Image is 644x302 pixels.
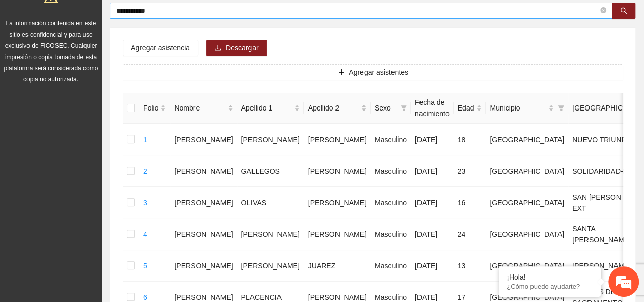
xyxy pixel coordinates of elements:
[375,102,397,114] span: Sexo
[226,42,259,53] span: Descargar
[399,100,409,116] span: filter
[304,218,371,250] td: [PERSON_NAME]
[206,40,267,56] button: downloadDescargar
[401,105,407,111] span: filter
[486,250,568,282] td: [GEOGRAPHIC_DATA]
[304,124,371,155] td: [PERSON_NAME]
[237,250,304,282] td: [PERSON_NAME]
[620,7,627,15] span: search
[170,155,237,187] td: [PERSON_NAME]
[454,124,486,155] td: 18
[170,93,237,124] th: Nombre
[241,102,292,114] span: Apellido 1
[486,187,568,218] td: [GEOGRAPHIC_DATA]
[123,40,198,56] button: Agregar asistencia
[600,7,606,13] span: close-circle
[612,3,635,19] button: search
[558,105,564,111] span: filter
[454,155,486,187] td: 23
[411,93,454,124] th: Fecha de nacimiento
[143,102,158,114] span: Folio
[170,187,237,218] td: [PERSON_NAME]
[600,6,606,16] span: close-circle
[143,262,147,270] a: 5
[143,135,147,144] a: 1
[143,199,147,207] a: 3
[304,155,371,187] td: [PERSON_NAME]
[59,95,141,198] span: Estamos en línea.
[371,124,411,155] td: Masculino
[237,93,304,124] th: Apellido 1
[304,93,371,124] th: Apellido 2
[507,273,593,281] div: ¡Hola!
[486,124,568,155] td: [GEOGRAPHIC_DATA]
[123,64,623,80] button: plusAgregar asistentes
[490,102,546,114] span: Municipio
[371,250,411,282] td: Masculino
[170,124,237,155] td: [PERSON_NAME]
[143,167,147,175] a: 2
[237,218,304,250] td: [PERSON_NAME]
[139,93,170,124] th: Folio
[411,250,454,282] td: [DATE]
[454,250,486,282] td: 13
[411,218,454,250] td: [DATE]
[349,67,408,78] span: Agregar asistentes
[486,218,568,250] td: [GEOGRAPHIC_DATA]
[308,102,359,114] span: Apellido 2
[454,93,486,124] th: Edad
[411,187,454,218] td: [DATE]
[170,218,237,250] td: [PERSON_NAME]
[167,5,191,30] div: Minimizar ventana de chat en vivo
[507,283,593,290] p: ¿Cómo puedo ayudarte?
[5,197,194,233] textarea: Escriba su mensaje y pulse “Intro”
[486,93,568,124] th: Municipio
[454,187,486,218] td: 16
[237,187,304,218] td: OLIVAS
[237,155,304,187] td: GALLEGOS
[486,155,568,187] td: [GEOGRAPHIC_DATA]
[304,250,371,282] td: JUAREZ
[4,20,98,83] span: La información contenida en este sitio es confidencial y para uso exclusivo de FICOSEC. Cualquier...
[371,187,411,218] td: Masculino
[214,44,221,52] span: download
[556,100,566,116] span: filter
[371,155,411,187] td: Masculino
[143,230,147,238] a: 4
[411,155,454,187] td: [DATE]
[170,250,237,282] td: [PERSON_NAME]
[131,42,190,53] span: Agregar asistencia
[174,102,225,114] span: Nombre
[53,52,171,65] div: Chatee con nosotros ahora
[454,218,486,250] td: 24
[338,69,345,77] span: plus
[143,293,147,301] a: 6
[237,124,304,155] td: [PERSON_NAME]
[458,102,474,114] span: Edad
[304,187,371,218] td: [PERSON_NAME]
[411,124,454,155] td: [DATE]
[371,218,411,250] td: Masculino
